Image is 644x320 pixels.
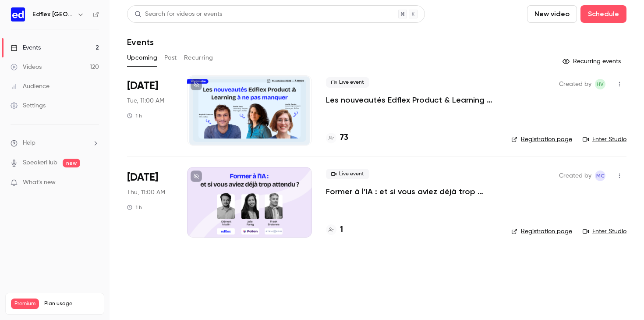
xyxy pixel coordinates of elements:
[326,132,348,144] a: 73
[127,204,142,211] div: 1 h
[63,159,80,167] span: new
[184,51,213,65] button: Recurring
[23,178,56,187] span: What's new
[326,95,497,105] a: Les nouveautés Edflex Product & Learning à ne pas manquer
[511,227,572,236] a: Registration page
[127,75,173,146] div: Oct 14 Tue, 11:00 AM (Europe/Paris)
[127,79,158,93] span: [DATE]
[597,79,604,89] span: HV
[583,227,626,236] a: Enter Studio
[11,82,50,91] div: Audience
[326,186,497,197] a: Former à l’IA : et si vous aviez déjà trop attendu ?
[340,224,343,236] h4: 1
[134,10,222,19] div: Search for videos or events
[326,224,343,236] a: 1
[583,135,626,144] a: Enter Studio
[23,139,35,148] span: Help
[559,171,591,181] span: Created by
[164,51,177,65] button: Past
[595,171,605,181] span: Manon Cousin
[340,132,348,144] h4: 73
[32,10,74,19] h6: Edflex [GEOGRAPHIC_DATA]
[127,167,173,237] div: Nov 6 Thu, 11:00 AM (Europe/Paris)
[23,158,57,167] a: SpeakerHub
[11,299,39,309] span: Premium
[511,135,572,144] a: Registration page
[127,112,142,119] div: 1 h
[11,101,46,110] div: Settings
[127,37,154,47] h1: Events
[11,43,41,52] div: Events
[527,5,577,23] button: New video
[595,79,605,89] span: Hélène VENTURINI
[326,169,369,179] span: Live event
[127,96,164,105] span: Tue, 11:00 AM
[11,63,42,71] div: Videos
[127,171,158,185] span: [DATE]
[580,5,626,23] button: Schedule
[127,51,157,65] button: Upcoming
[127,188,165,197] span: Thu, 11:00 AM
[11,139,99,148] li: help-dropdown-opener
[326,77,369,88] span: Live event
[11,7,25,21] img: Edflex France
[559,79,591,89] span: Created by
[88,179,99,187] iframe: Noticeable Trigger
[596,171,605,181] span: MC
[559,54,626,68] button: Recurring events
[44,300,99,307] span: Plan usage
